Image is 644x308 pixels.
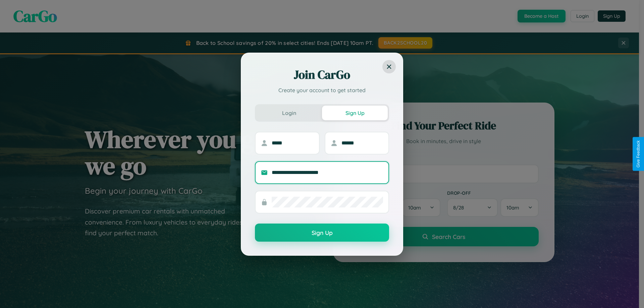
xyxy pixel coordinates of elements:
button: Sign Up [255,224,389,242]
button: Sign Up [322,106,388,120]
button: Login [256,106,322,120]
p: Create your account to get started [255,86,389,94]
h2: Join CarGo [255,67,389,83]
div: Give Feedback [636,140,641,168]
